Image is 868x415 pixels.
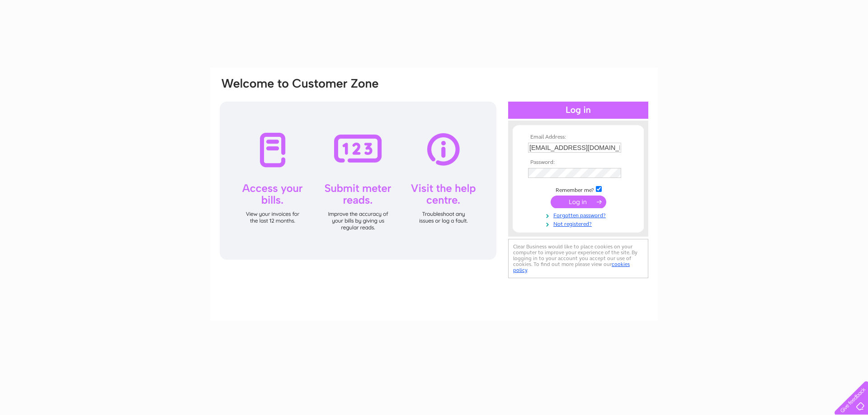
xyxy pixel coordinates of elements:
th: Password: [526,159,631,166]
a: cookies policy [513,261,630,273]
th: Email Address: [526,134,631,140]
td: Remember me? [526,185,631,194]
a: Forgotten password? [528,210,631,219]
div: Clear Business would like to place cookies on your computer to improve your experience of the sit... [508,239,648,278]
a: Not registered? [528,219,631,228]
input: Submit [551,196,606,208]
